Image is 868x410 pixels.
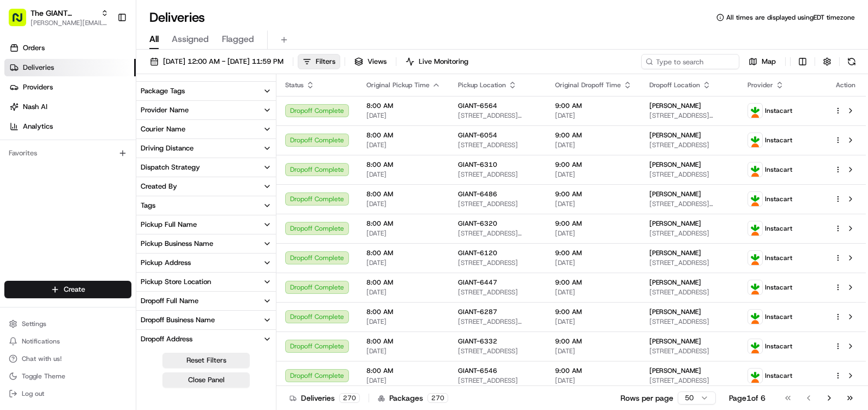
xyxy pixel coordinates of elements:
[366,229,441,238] span: [DATE]
[458,258,538,267] span: [STREET_ADDRESS]
[458,347,538,355] span: [STREET_ADDRESS]
[726,13,855,22] span: All times are displayed using EDT timezone
[366,101,441,110] span: 8:00 AM
[103,158,175,169] span: API Documentation
[555,131,632,140] span: 9:00 AM
[366,366,441,375] span: 8:00 AM
[285,81,304,89] span: Status
[765,195,792,203] span: Instacart
[4,98,136,116] a: Nash AI
[136,311,276,329] button: Dropoff Business Name
[141,105,189,115] div: Provider Name
[366,190,441,198] span: 8:00 AM
[37,104,179,115] div: Start new chat
[4,281,131,298] button: Create
[141,162,200,172] div: Dispatch Strategy
[7,154,88,173] a: 📗Knowledge Base
[458,376,538,385] span: [STREET_ADDRESS]
[366,141,441,149] span: [DATE]
[4,4,113,31] button: The GIANT Company[PERSON_NAME][EMAIL_ADDRESS][PERSON_NAME][DOMAIN_NAME]
[729,393,765,403] div: Page 1 of 6
[366,200,441,208] span: [DATE]
[136,82,276,100] button: Package Tags
[149,9,205,26] h1: Deliveries
[401,54,473,69] button: Live Monitoring
[136,234,276,253] button: Pickup Business Name
[366,376,441,385] span: [DATE]
[649,111,730,120] span: [STREET_ADDRESS][PERSON_NAME]
[4,144,131,162] div: Favorites
[23,82,53,92] span: Providers
[649,170,730,179] span: [STREET_ADDRESS]
[31,19,108,27] button: [PERSON_NAME][EMAIL_ADDRESS][PERSON_NAME][DOMAIN_NAME]
[22,337,60,346] span: Notifications
[748,104,762,118] img: profile_instacart_ahold_partner.png
[765,224,792,233] span: Instacart
[458,219,497,228] span: GIANT-6320
[765,165,792,174] span: Instacart
[64,285,85,294] span: Create
[458,131,497,140] span: GIANT-6054
[748,162,762,177] img: profile_instacart_ahold_partner.png
[141,220,197,230] div: Pickup Full Name
[4,118,136,135] a: Analytics
[366,337,441,346] span: 8:00 AM
[748,280,762,294] img: profile_instacart_ahold_partner.png
[141,277,211,287] div: Pickup Store Location
[141,239,213,249] div: Pickup Business Name
[136,120,276,138] button: Courier Name
[748,339,762,353] img: profile_instacart_ahold_partner.png
[141,86,185,96] div: Package Tags
[222,33,254,46] span: Flagged
[366,160,441,169] span: 8:00 AM
[748,369,762,383] img: profile_instacart_ahold_partner.png
[649,337,701,346] span: [PERSON_NAME]
[88,154,179,173] a: 💻API Documentation
[366,288,441,297] span: [DATE]
[555,347,632,355] span: [DATE]
[458,229,538,238] span: [STREET_ADDRESS][PERSON_NAME][PERSON_NAME]
[555,229,632,238] span: [DATE]
[649,347,730,355] span: [STREET_ADDRESS]
[23,43,45,53] span: Orders
[22,354,62,363] span: Chat with us!
[762,57,776,67] span: Map
[641,54,739,69] input: Type to search
[765,254,792,262] span: Instacart
[649,376,730,385] span: [STREET_ADDRESS]
[136,196,276,215] button: Tags
[366,81,430,89] span: Original Pickup Time
[11,104,31,124] img: 1736555255976-a54dd68f-1ca7-489b-9aae-adbdc363a1c4
[555,366,632,375] span: 9:00 AM
[366,249,441,257] span: 8:00 AM
[290,393,360,403] div: Deliveries
[145,54,288,69] button: [DATE] 12:00 AM - [DATE] 11:59 PM
[748,192,762,206] img: profile_instacart_ahold_partner.png
[555,141,632,149] span: [DATE]
[136,273,276,291] button: Pickup Store Location
[649,81,700,89] span: Dropoff Location
[765,106,792,115] span: Instacart
[141,143,194,153] div: Driving Distance
[162,353,250,368] button: Reset Filters
[458,190,497,198] span: GIANT-6486
[366,131,441,140] span: 8:00 AM
[649,307,701,316] span: [PERSON_NAME]
[28,70,180,82] input: Clear
[620,393,673,403] p: Rows per page
[458,288,538,297] span: [STREET_ADDRESS]
[844,54,859,69] button: Refresh
[22,372,65,381] span: Toggle Theme
[31,8,97,19] span: The GIANT Company
[458,160,497,169] span: GIANT-6310
[744,54,781,69] button: Map
[834,81,857,89] div: Action
[4,369,131,384] button: Toggle Theme
[4,334,131,349] button: Notifications
[185,107,198,120] button: Start new chat
[555,258,632,267] span: [DATE]
[339,393,360,403] div: 270
[366,317,441,326] span: [DATE]
[555,278,632,287] span: 9:00 AM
